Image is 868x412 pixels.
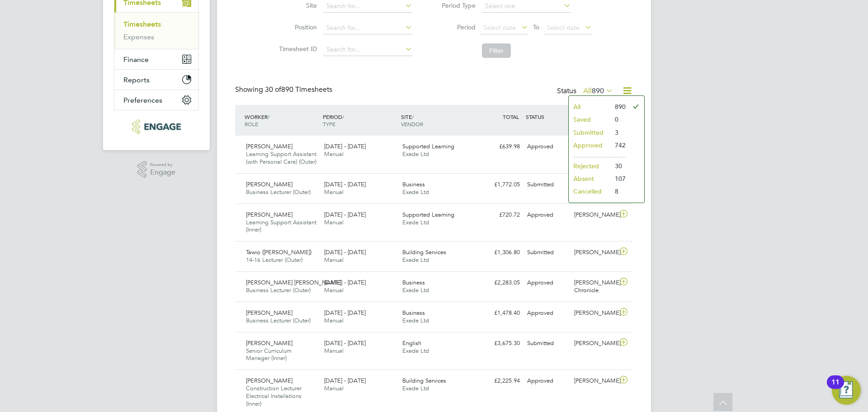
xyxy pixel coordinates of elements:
span: [PERSON_NAME] [246,339,292,347]
span: Exede Ltd [402,188,429,196]
span: Engage [150,169,175,176]
div: [PERSON_NAME] [571,374,618,388]
span: [DATE] - [DATE] [324,339,366,347]
div: £1,306.80 [476,245,524,260]
span: Construction Lecturer Electrical Installations (Inner) [246,384,302,407]
span: Select date [547,24,580,32]
span: Manual [324,218,344,226]
div: WORKER [242,109,321,132]
li: 107 [610,172,626,185]
li: All [569,100,610,113]
div: £1,772.05 [476,177,524,192]
li: 8 [610,185,626,198]
span: Manual [324,256,344,264]
li: Absent [569,172,610,185]
span: VENDOR [401,120,423,128]
div: £720.72 [476,208,524,223]
li: 3 [610,126,626,139]
button: Finance [114,49,198,69]
span: Manual [324,317,344,324]
span: Manual [324,286,344,294]
div: £639.98 [476,139,524,154]
div: Timesheets [114,12,198,49]
span: [DATE] - [DATE] [324,248,366,256]
span: [PERSON_NAME] [246,309,292,317]
div: £2,225.94 [476,374,524,388]
div: Submitted [524,245,571,260]
span: Business [402,309,425,317]
span: English [402,339,421,347]
span: [PERSON_NAME] [246,180,292,188]
div: Approved [524,374,571,388]
label: Position [276,23,317,31]
span: Powered by [150,161,175,169]
div: Approved [524,306,571,321]
span: Manual [324,150,344,158]
span: Business [402,279,425,286]
span: [DATE] - [DATE] [324,211,366,218]
div: £1,478.40 [476,306,524,321]
li: 30 [610,160,626,172]
button: Preferences [114,90,198,110]
div: [PERSON_NAME] [571,208,618,223]
div: Status [557,85,615,98]
span: TYPE [323,120,335,128]
li: 0 [610,113,626,126]
span: Finance [123,55,149,64]
div: Approved [524,208,571,223]
li: Approved [569,139,610,152]
span: 14-16 Lecturer (Outer) [246,256,302,264]
span: [DATE] - [DATE] [324,309,366,317]
span: 30 of [265,85,281,94]
span: Supported Learning [402,211,454,218]
span: Building Services [402,377,446,384]
span: [DATE] - [DATE] [324,180,366,188]
span: To [530,21,542,33]
label: Timesheet ID [276,45,317,53]
a: Expenses [123,33,154,41]
span: / [268,113,269,120]
input: Search for... [323,43,412,56]
span: Reports [123,76,150,84]
span: [PERSON_NAME] [246,142,292,150]
li: Cancelled [569,185,610,198]
span: [DATE] - [DATE] [324,377,366,384]
span: Tawio ([PERSON_NAME]) [246,248,311,256]
span: Learning Support Assistant (Inner) [246,218,316,234]
span: 890 Timesheets [265,85,332,94]
span: / [412,113,414,120]
div: Showing [235,85,334,95]
div: 11 [831,382,840,394]
span: [PERSON_NAME] [PERSON_NAME] [246,279,341,286]
span: Manual [324,347,344,355]
span: ROLE [245,120,258,128]
div: £2,283.05 [476,275,524,290]
span: Business Lecturer (Outer) [246,317,311,324]
label: Site [276,1,317,9]
div: Approved [524,139,571,154]
span: Exede Ltd [402,347,429,355]
span: Exede Ltd [402,286,429,294]
div: £3,675.30 [476,336,524,351]
li: Rejected [569,160,610,172]
div: SITE [399,109,477,132]
span: Learning Support Assistant (with Personal Care) (Outer) [246,150,316,166]
button: Open Resource Center, 11 new notifications [832,376,861,405]
div: PERIOD [321,109,399,132]
div: Approved [524,275,571,290]
span: Senior Curriculum Manager (Inner) [246,347,292,362]
span: Business Lecturer (Outer) [246,286,311,294]
li: 890 [610,100,626,113]
span: Manual [324,384,344,392]
button: Filter [482,43,511,58]
div: [PERSON_NAME] [571,336,618,351]
span: Manual [324,188,344,196]
div: [PERSON_NAME] Chronicle [571,275,618,298]
span: Exede Ltd [402,384,429,392]
span: / [342,113,344,120]
li: Submitted [569,126,610,139]
span: [PERSON_NAME] [246,211,292,218]
span: Exede Ltd [402,317,429,324]
span: 890 [592,86,604,95]
input: Search for... [323,22,412,34]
